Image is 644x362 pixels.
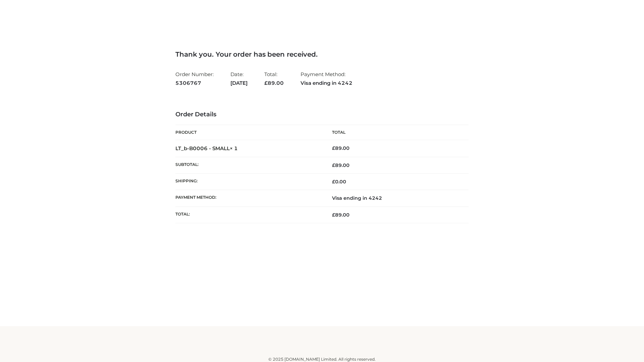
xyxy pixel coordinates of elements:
h3: Order Details [175,111,469,118]
th: Shipping: [175,174,322,190]
span: £ [332,179,335,185]
td: Visa ending in 4242 [322,190,469,206]
th: Product [175,125,322,140]
span: 89.00 [332,212,350,218]
span: £ [332,145,335,151]
span: £ [332,162,335,168]
th: Total [322,125,469,140]
bdi: 89.00 [332,145,350,151]
strong: × 1 [230,145,238,152]
li: Order Number: [175,68,214,89]
li: Payment Method: [301,68,353,89]
strong: 5306767 [175,79,214,87]
li: Date: [230,68,248,89]
strong: [DATE] [230,79,248,87]
strong: Visa ending in 4242 [301,79,353,87]
th: Payment method: [175,190,322,206]
th: Subtotal: [175,157,322,173]
span: 89.00 [264,80,284,86]
strong: LT_b-B0006 - SMALL [175,145,238,152]
th: Total: [175,206,322,223]
span: £ [264,80,268,86]
bdi: 0.00 [332,179,346,185]
span: £ [332,212,335,218]
li: Total: [264,68,284,89]
h3: Thank you. Your order has been received. [175,50,469,58]
span: 89.00 [332,162,350,168]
